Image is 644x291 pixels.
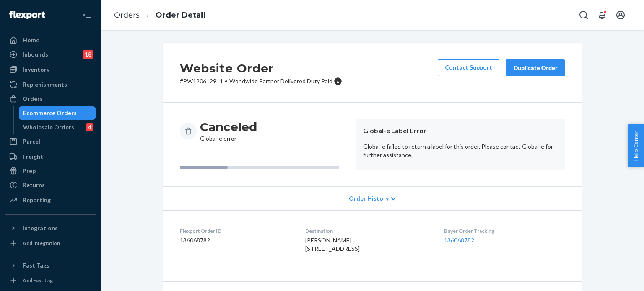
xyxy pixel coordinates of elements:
button: Open account menu [612,7,629,23]
dd: 136068782 [180,236,292,245]
a: Parcel [5,135,96,148]
a: Inventory [5,63,96,76]
header: Global-e Label Error [363,126,558,136]
div: Duplicate Order [513,64,558,72]
div: Fast Tags [23,261,49,270]
div: Add Fast Tag [23,277,53,284]
span: Order History [349,194,389,203]
span: [PERSON_NAME] [STREET_ADDRESS] [305,237,360,252]
a: Replenishments [5,78,96,91]
div: Global-e error [200,119,257,143]
span: • [225,77,228,85]
div: Prep [23,167,36,175]
div: Wholesale Orders [23,123,74,131]
button: Open notifications [594,7,610,23]
div: Home [23,36,39,44]
div: 4 [86,123,93,131]
div: Replenishments [23,80,67,89]
img: Flexport logo [9,11,45,19]
dt: Buyer Order Tracking [444,227,565,234]
a: Ecommerce Orders [19,106,96,120]
p: Global-e failed to return a label for this order. Please contact Global-e for further assistance. [363,142,558,159]
p: # PW120612911 [180,77,342,85]
dt: Flexport Order ID [180,227,292,234]
button: Duplicate Order [506,59,565,76]
a: Returns [5,178,96,192]
div: Freight [23,152,43,161]
a: Inbounds18 [5,48,96,61]
div: Parcel [23,137,40,146]
a: Orders [5,92,96,106]
a: Reporting [5,193,96,207]
div: Inventory [23,65,49,74]
a: Freight [5,150,96,163]
button: Integrations [5,221,96,235]
a: Add Integration [5,238,96,248]
h3: Canceled [200,119,257,134]
a: Prep [5,164,96,178]
dt: Destination [305,227,430,234]
div: Ecommerce Orders [23,109,77,117]
div: Returns [23,181,45,189]
span: Worldwide Partner Delivered Duty Paid [229,77,332,85]
button: Help Center [628,124,644,167]
button: Open Search Box [575,7,592,23]
h2: Website Order [180,59,342,77]
div: 18 [83,50,93,59]
button: Fast Tags [5,259,96,272]
a: Orders [114,10,140,20]
a: Home [5,33,96,47]
div: Integrations [23,224,58,232]
a: Contact Support [438,59,499,76]
div: Orders [23,95,43,103]
a: 136068782 [444,237,474,244]
button: Close Navigation [79,7,96,23]
a: Add Fast Tag [5,276,96,286]
div: Reporting [23,196,51,204]
div: Inbounds [23,50,48,59]
a: Order Detail [156,10,205,20]
div: Add Integration [23,239,60,247]
ol: breadcrumbs [107,3,212,28]
a: Wholesale Orders4 [19,121,96,134]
